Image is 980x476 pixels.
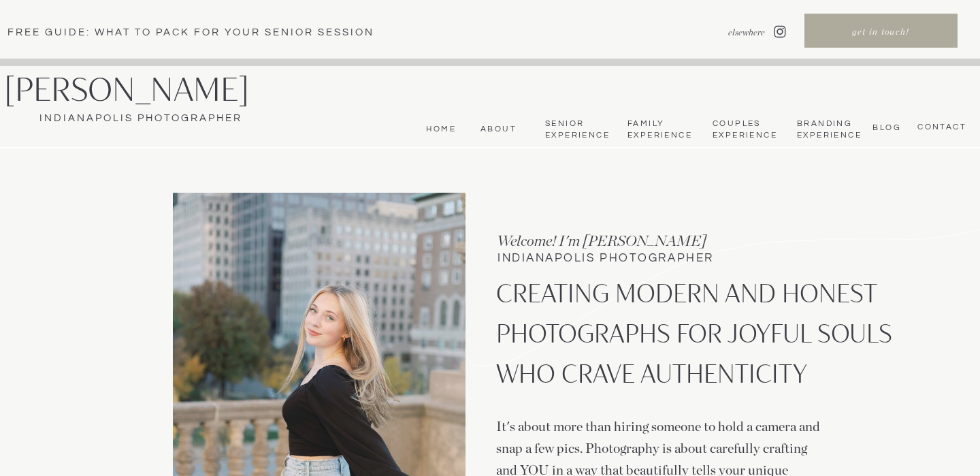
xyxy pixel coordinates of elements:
a: Indianapolis Photographer [4,111,277,126]
nav: Branding Experience [797,118,859,141]
h3: Welcome! I'm [PERSON_NAME] [497,230,751,251]
a: Couples Experience [713,118,776,141]
h1: INDIANAPOLIS PHOTOGRAPHER [497,253,775,268]
a: [PERSON_NAME] [4,72,289,108]
a: get in touch! [806,26,955,41]
a: Free Guide: What To pack for your senior session [7,25,397,39]
a: bLog [869,123,901,132]
a: CONTACT [913,122,966,133]
a: BrandingExperience [797,118,859,141]
p: CREATING MODERN AND HONEST PHOTOGRAPHS FOR JOYFUL SOULS WHO CRAVE AUTHENTICITY [496,273,898,407]
a: Family Experience [627,118,691,141]
nav: elsewhere [694,27,765,39]
a: Home [423,124,456,135]
a: Senior Experience [545,118,608,141]
a: About [476,124,517,135]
